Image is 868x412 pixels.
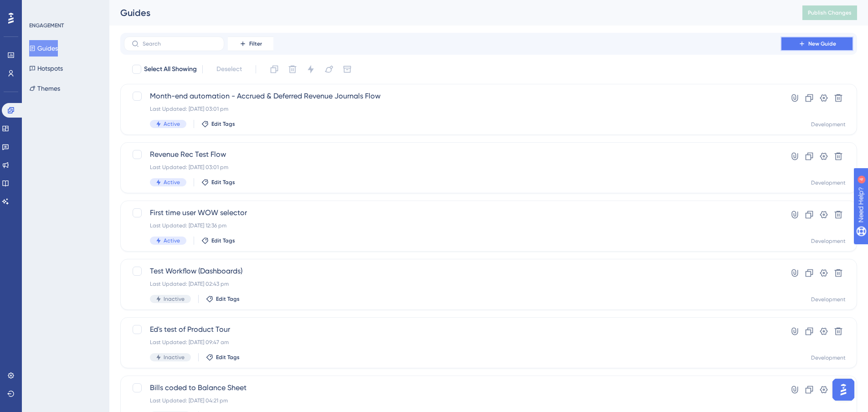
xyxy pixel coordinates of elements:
div: ENGAGEMENT [29,22,64,29]
span: Revenue Rec Test Flow [150,149,755,160]
span: Active [164,179,180,186]
button: Filter [228,36,273,51]
div: Last Updated: [DATE] 12:36 pm [150,222,755,229]
button: Hotspots [29,60,63,77]
div: Last Updated: [DATE] 03:01 pm [150,105,755,113]
div: Development [811,121,846,128]
div: Development [811,237,846,245]
button: Publish Changes [802,5,857,20]
span: Test Workflow (Dashboards) [150,266,755,277]
span: Filter [249,40,262,47]
span: Inactive [164,295,185,303]
div: Development [811,354,846,361]
span: Select All Showing [144,64,197,75]
div: Development [811,296,846,303]
button: Edit Tags [201,237,235,244]
button: Edit Tags [201,120,235,128]
span: Bills coded to Balance Sheet [150,382,755,393]
iframe: UserGuiding AI Assistant Launcher [830,376,857,403]
button: Deselect [208,61,250,77]
div: Guides [120,6,780,19]
span: Ed's test of Product Tour [150,324,755,335]
button: Guides [29,40,58,57]
button: Themes [29,80,60,97]
input: Search [143,41,216,47]
button: Edit Tags [206,295,240,303]
span: Active [164,237,180,244]
span: Inactive [164,354,185,361]
div: Last Updated: [DATE] 09:47 am [150,339,755,346]
span: Deselect [216,64,242,75]
div: Last Updated: [DATE] 03:01 pm [150,164,755,171]
span: Edit Tags [216,295,240,303]
button: Edit Tags [206,354,240,361]
div: Last Updated: [DATE] 02:43 pm [150,280,755,288]
div: Development [811,179,846,186]
div: 4 [63,5,66,12]
span: First time user WOW selector [150,207,755,218]
button: Edit Tags [201,179,235,186]
span: Edit Tags [211,120,235,128]
span: Edit Tags [216,354,240,361]
span: Active [164,120,180,128]
div: Last Updated: [DATE] 04:21 pm [150,397,755,404]
button: New Guide [781,36,853,51]
span: Publish Changes [808,9,852,16]
span: New Guide [808,40,836,47]
span: Edit Tags [211,179,235,186]
span: Edit Tags [211,237,235,244]
span: Need Help? [21,2,57,13]
span: Month-end automation - Accrued & Deferred Revenue Journals Flow [150,91,755,102]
